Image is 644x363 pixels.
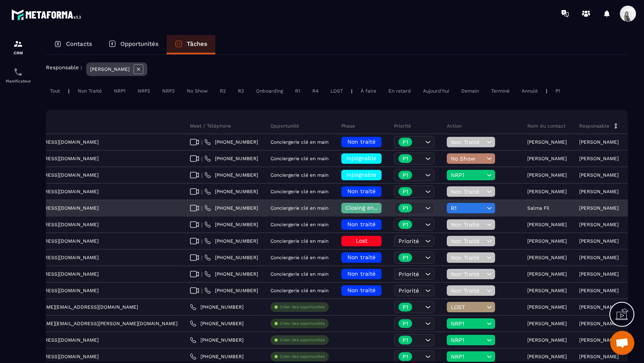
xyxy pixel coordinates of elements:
p: Responsable : [46,64,82,70]
div: Terminé [487,86,514,96]
p: Conciergerie clé en main [270,271,328,277]
p: Conciergerie clé en main [270,156,328,161]
p: P1 [402,222,408,227]
p: [PERSON_NAME] [527,172,567,178]
span: Closing en cours [345,204,391,211]
p: P1 [402,205,408,211]
p: [PERSON_NAME] [579,255,619,260]
div: Non Traité [74,86,106,96]
p: [PERSON_NAME] [579,238,619,244]
p: Créer des opportunités [280,304,325,310]
a: [PHONE_NUMBER] [204,287,258,294]
a: [PHONE_NUMBER] [204,172,258,178]
a: [PHONE_NUMBER] [190,320,244,327]
span: Non traité [347,254,376,260]
p: Opportunités [120,40,159,47]
div: NRP3 [158,86,179,96]
img: logo [11,7,84,22]
p: [PERSON_NAME] [579,222,619,227]
div: Tout [46,86,64,96]
div: NRP1 [110,86,130,96]
div: Demain [457,86,483,96]
span: | [201,172,202,178]
p: P1 [402,321,408,326]
div: No Show [183,86,212,96]
p: [PERSON_NAME] [527,354,567,359]
a: [PHONE_NUMBER] [204,188,258,195]
p: P1 [402,304,408,310]
p: [PERSON_NAME] [527,189,567,194]
span: Non Traité [451,139,485,145]
span: Non Traité [451,221,485,228]
p: P1 [402,189,408,194]
p: [PERSON_NAME] [527,238,567,244]
p: | [351,88,353,94]
span: injoignable [347,171,376,178]
p: Conciergerie clé en main [270,205,328,211]
p: Salma Fil [527,205,549,211]
p: Responsable [579,123,609,129]
p: CRM [2,51,34,55]
span: Non traité [347,270,376,277]
a: formationformationCRM [2,33,34,61]
span: No Show [451,155,485,162]
p: P1 [402,172,408,178]
span: | [201,271,202,277]
div: Onboarding [252,86,287,96]
p: [PERSON_NAME] [527,255,567,260]
span: NRP1 [451,353,485,360]
p: [PERSON_NAME] [90,66,130,72]
span: | [201,238,202,244]
span: | [201,189,202,195]
p: Conciergerie clé en main [270,139,328,145]
p: [PERSON_NAME] [579,337,619,343]
a: [PHONE_NUMBER] [204,254,258,261]
span: | [201,156,202,162]
span: NRP1 [451,337,485,343]
p: Action [447,123,462,129]
a: schedulerschedulerPlanificateur [2,61,34,89]
span: | [201,222,202,228]
div: NRP2 [134,86,154,96]
div: Aujourd'hui [419,86,453,96]
a: Opportunités [100,35,167,54]
span: | [201,139,202,145]
span: injoignable [347,155,376,161]
div: R2 [216,86,230,96]
p: [PERSON_NAME] [527,337,567,343]
p: Tâches [187,40,207,47]
p: | [546,88,547,94]
p: Créer des opportunités [280,337,325,343]
p: [PERSON_NAME] [579,304,619,310]
p: Conciergerie clé en main [270,238,328,244]
p: Conciergerie clé en main [270,172,328,178]
p: Conciergerie clé en main [270,189,328,194]
a: [PHONE_NUMBER] [204,271,258,277]
span: Non traité [347,138,376,145]
p: [PERSON_NAME] [527,288,567,293]
span: Non traité [347,221,376,227]
p: P1 [402,354,408,359]
span: NRP1 [451,172,485,178]
p: | [68,88,70,94]
div: R1 [291,86,304,96]
span: Non Traité [451,271,485,277]
a: [PHONE_NUMBER] [204,221,258,228]
a: Tâches [167,35,215,54]
p: P1 [402,156,408,161]
span: Non traité [347,188,376,194]
span: Non traité [347,287,376,293]
p: Planificateur [2,79,34,83]
p: Conciergerie clé en main [270,288,328,293]
p: Conciergerie clé en main [270,222,328,227]
a: [PHONE_NUMBER] [204,155,258,162]
p: [PERSON_NAME] [527,222,567,227]
span: Non Traité [451,254,485,261]
p: Conciergerie clé en main [270,255,328,260]
p: Contacts [66,40,92,47]
p: [PERSON_NAME] [527,139,567,145]
div: R3 [234,86,248,96]
span: R1 [451,205,485,211]
div: Ouvrir le chat [610,331,634,355]
a: [PHONE_NUMBER] [204,205,258,211]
